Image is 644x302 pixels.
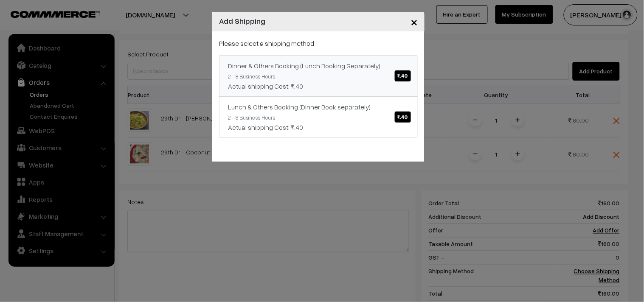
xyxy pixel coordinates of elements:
div: Actual shipping Cost: ₹.40 [228,81,409,91]
h4: Add Shipping [219,15,265,27]
a: Lunch & Others Booking (Dinner Book separately)₹.40 2 - 8 Business HoursActual shipping Cost: ₹.40 [219,96,418,138]
button: Close [404,8,425,35]
p: Please select a shipping method [219,38,418,48]
small: 2 - 8 Business Hours [228,114,275,121]
span: × [411,14,418,29]
a: Dinner & Others Booking (Lunch Booking Separately)₹.40 2 - 8 Business HoursActual shipping Cost: ... [219,55,418,97]
span: ₹.40 [395,112,411,123]
div: Dinner & Others Booking (Lunch Booking Separately) [228,61,409,71]
div: Lunch & Others Booking (Dinner Book separately) [228,102,409,112]
small: 2 - 8 Business Hours [228,73,275,80]
div: Actual shipping Cost: ₹.40 [228,122,409,132]
span: ₹.40 [395,70,411,81]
